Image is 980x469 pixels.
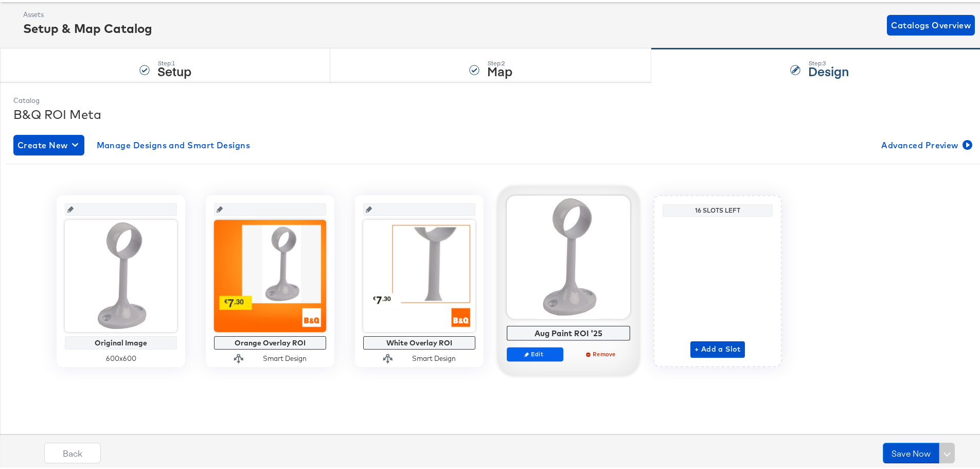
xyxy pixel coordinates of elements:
div: 16 Slots Left [665,204,770,213]
span: Advanced Preview [881,136,970,150]
button: Back [44,441,101,461]
button: Create New [13,133,84,153]
div: Catalog [13,94,974,103]
button: Advanced Preview [877,133,974,153]
strong: Setup [157,60,191,77]
button: Manage Designs and Smart Designs [93,133,255,153]
div: Orange Overlay ROI [217,337,324,345]
span: + Add a Slot [694,341,741,354]
div: Aug Paint ROI '25 [510,326,628,336]
div: White Overlay ROI [366,337,473,345]
div: Original Image [67,337,174,345]
div: Step: 3 [808,58,849,65]
button: Catalogs Overview [887,13,975,33]
span: Catalogs Overview [891,16,971,30]
span: Remove [578,348,626,356]
strong: Map [487,60,512,77]
div: Smart Design [412,352,456,361]
div: Step: 1 [157,58,191,65]
button: Edit [507,345,563,359]
div: Setup & Map Catalog [23,18,152,35]
button: Remove [574,345,630,359]
div: B&Q ROI Meta [13,103,974,121]
span: Create New [17,136,80,150]
button: + Add a Slot [690,339,745,356]
strong: Design [808,60,849,77]
div: Step: 2 [487,58,512,65]
button: Save Now [883,441,939,461]
span: Edit [511,348,559,356]
div: 600 x 600 [65,352,177,361]
div: Smart Design [263,352,307,361]
div: Assets [23,8,152,18]
span: Manage Designs and Smart Designs [97,136,251,150]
